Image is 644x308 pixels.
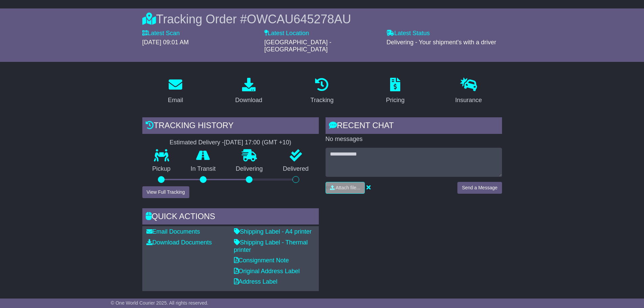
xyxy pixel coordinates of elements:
[306,75,338,107] a: Tracking
[382,75,409,107] a: Pricing
[168,96,183,105] div: Email
[163,75,187,107] a: Email
[142,139,319,146] div: Estimated Delivery -
[142,208,319,227] div: Quick Actions
[386,39,496,46] span: Delivering - Your shipment's with a driver
[247,12,351,26] span: OWCAU645278AU
[142,12,502,26] div: Tracking Order #
[142,165,181,173] p: Pickup
[234,268,300,275] a: Original Address Label
[264,39,331,53] span: [GEOGRAPHIC_DATA] - [GEOGRAPHIC_DATA]
[146,239,212,246] a: Download Documents
[264,30,309,37] label: Latest Location
[224,139,291,146] div: [DATE] 17:00 (GMT +10)
[142,186,189,198] button: View Full Tracking
[142,30,180,37] label: Latest Scan
[234,239,308,253] a: Shipping Label - Thermal printer
[226,165,273,173] p: Delivering
[142,117,319,136] div: Tracking history
[457,182,502,194] button: Send a Message
[111,300,209,306] span: © One World Courier 2025. All rights reserved.
[326,136,502,143] p: No messages
[386,96,405,105] div: Pricing
[235,96,262,105] div: Download
[231,75,267,107] a: Download
[142,39,189,46] span: [DATE] 09:01 AM
[310,96,333,105] div: Tracking
[234,228,312,235] a: Shipping Label - A4 printer
[386,30,430,37] label: Latest Status
[273,165,319,173] p: Delivered
[326,117,502,136] div: RECENT CHAT
[451,75,486,107] a: Insurance
[146,228,200,235] a: Email Documents
[455,96,482,105] div: Insurance
[234,278,278,285] a: Address Label
[234,257,289,264] a: Consignment Note
[181,165,226,173] p: In Transit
